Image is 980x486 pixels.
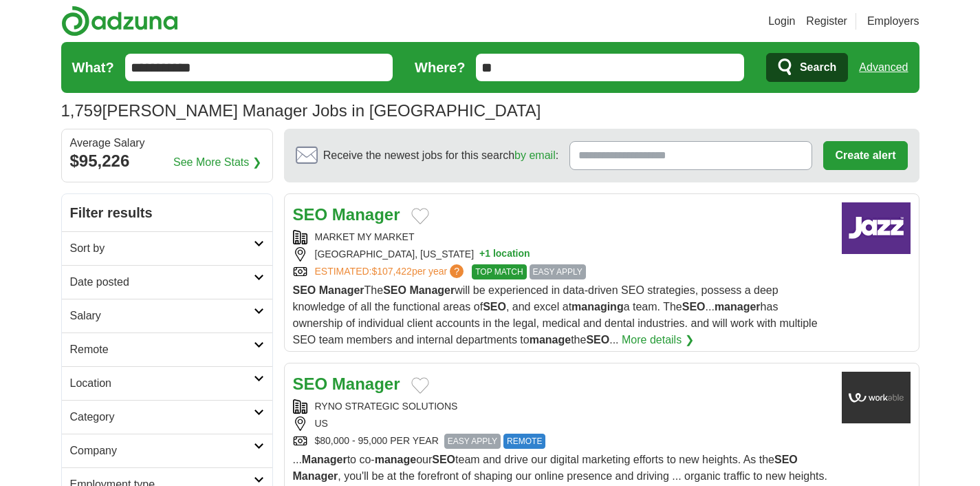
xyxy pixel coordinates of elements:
strong: SEO [483,301,506,313]
div: MARKET MY MARKET [293,230,831,244]
div: Average Salary [70,138,264,149]
div: $80,000 - 95,000 PER YEAR [293,434,831,449]
strong: manager [715,301,761,313]
a: See More Stats ❯ [173,154,261,171]
strong: SEO [586,334,609,346]
a: Location [62,366,272,400]
a: by email [514,149,556,161]
strong: Manager [332,205,400,224]
a: SEO Manager [293,374,400,393]
a: ESTIMATED:$107,422per year? [315,264,467,279]
h2: Salary [70,308,254,324]
a: Salary [62,299,272,332]
h2: Location [70,375,254,392]
button: +1 location [479,247,530,262]
strong: manage [530,334,571,346]
span: + [479,247,485,262]
h2: Sort by [70,240,254,257]
a: Remote [62,332,272,366]
strong: SEO [682,301,706,313]
a: Advanced [859,54,908,81]
span: EASY APPLY [530,264,586,279]
span: REMOTE [503,434,545,449]
label: Where? [415,57,465,78]
a: Sort by [62,231,272,265]
strong: SEO [293,374,328,393]
strong: managing [571,301,624,313]
img: Adzuna logo [61,6,178,36]
a: Date posted [62,265,272,299]
strong: Manager [302,454,347,465]
strong: Manager [332,374,400,393]
strong: SEO [293,284,316,296]
strong: Manager [409,284,455,296]
span: Search [800,54,836,81]
h2: Company [70,443,254,459]
strong: manage [375,454,416,465]
a: Login [768,13,795,30]
span: The will be experienced in data-driven SEO strategies, possess a deep knowledge of all the functi... [293,284,818,346]
label: What? [72,57,114,78]
div: RYNO STRATEGIC SOLUTIONS [293,399,831,414]
div: US [293,416,831,431]
strong: SEO [293,205,328,224]
strong: SEO [383,284,406,296]
button: Add to favorite jobs [411,208,429,224]
strong: Manager [319,284,364,296]
button: Add to favorite jobs [411,377,429,394]
a: Register [806,13,847,30]
strong: Manager [293,470,338,482]
a: Employers [867,13,919,30]
img: Company logo [842,202,911,254]
span: ? [450,264,464,278]
span: $107,422 [371,266,411,277]
a: Company [62,434,272,467]
a: Category [62,400,272,434]
span: TOP MATCH [472,264,526,279]
h2: Remote [70,341,254,358]
a: SEO Manager [293,205,400,224]
a: More details ❯ [622,332,694,348]
h2: Category [70,409,254,425]
span: EASY APPLY [444,434,501,449]
strong: SEO [774,454,798,465]
h2: Filter results [62,194,272,231]
span: 1,759 [61,98,102,123]
button: Search [766,53,848,82]
img: Company logo [842,372,911,423]
strong: SEO [432,454,455,465]
div: [GEOGRAPHIC_DATA], [US_STATE] [293,247,831,262]
h2: Date posted [70,274,254,290]
h1: [PERSON_NAME] Manager Jobs in [GEOGRAPHIC_DATA] [61,101,541,120]
button: Create alert [823,141,907,170]
span: Receive the newest jobs for this search : [323,147,558,164]
div: $95,226 [70,149,264,173]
